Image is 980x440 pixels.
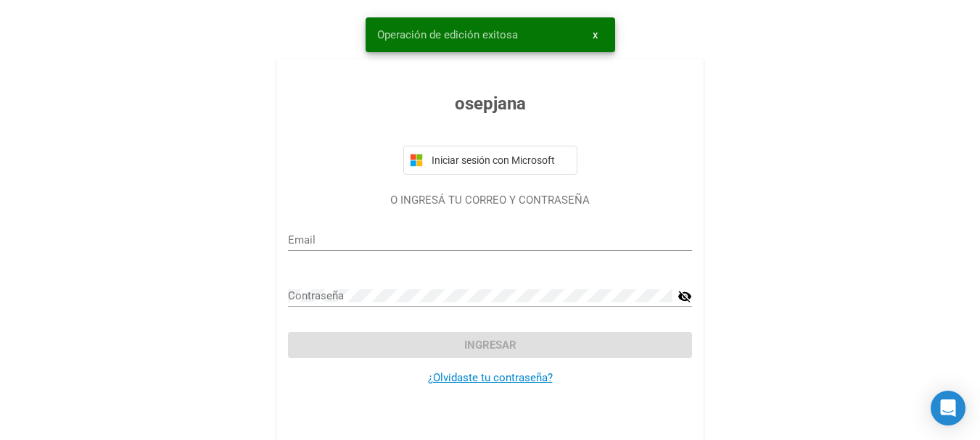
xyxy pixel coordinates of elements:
[464,339,516,352] span: Ingresar
[288,332,692,358] button: Ingresar
[429,154,571,166] span: Iniciar sesión con Microsoft
[581,22,609,48] button: x
[593,28,598,41] span: x
[428,371,553,384] a: ¿Olvidaste tu contraseña?
[678,288,692,305] mat-icon: visibility_off
[931,391,965,426] div: Open Intercom Messenger
[403,146,577,175] button: Iniciar sesión con Microsoft
[288,91,692,117] h3: osepjana
[288,192,692,209] p: O INGRESÁ TU CORREO Y CONTRASEÑA
[377,28,518,42] span: Operación de edición exitosa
